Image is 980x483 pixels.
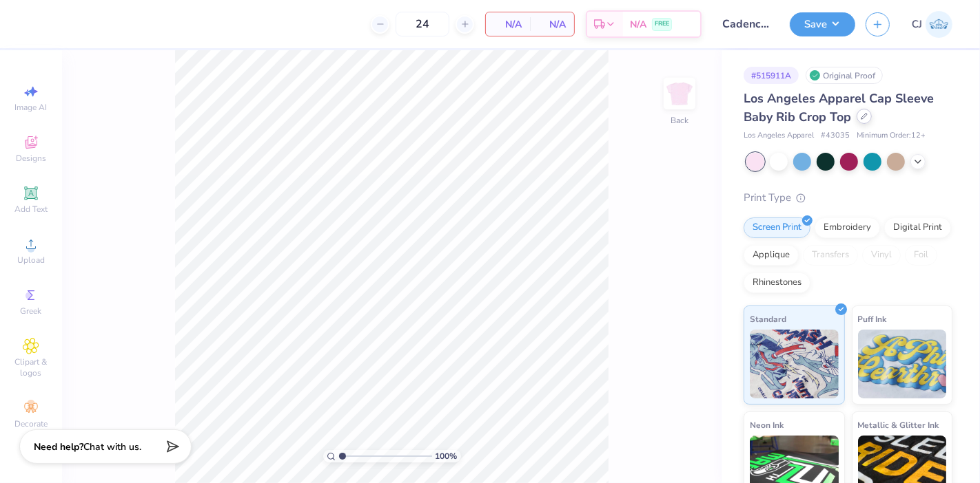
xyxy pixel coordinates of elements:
span: 100 % [436,450,458,462]
span: Standard [750,312,786,326]
span: Puff Ink [858,312,887,326]
img: Back [666,80,693,107]
span: N/A [494,17,522,32]
div: Foil [905,245,937,266]
span: CJ [912,17,922,32]
span: Metallic & Glitter Ink [858,418,939,432]
div: Print Type [744,190,952,206]
div: Applique [744,245,799,266]
div: Original Proof [806,67,883,84]
div: # 515911A [744,67,799,84]
div: Screen Print [744,217,810,238]
span: Minimum Order: 12 + [857,130,926,142]
div: Embroidery [815,217,880,238]
div: Transfers [803,245,858,266]
div: Vinyl [862,245,901,266]
span: Chat with us. [83,440,141,453]
div: Back [671,114,688,127]
a: CJ [912,11,952,38]
img: Standard [750,330,839,398]
input: Untitled Design [712,10,779,38]
span: N/A [538,17,566,32]
span: FREE [655,19,669,29]
div: Rhinestones [744,272,810,293]
span: Upload [17,255,45,266]
img: Puff Ink [858,330,947,398]
input: – – [396,12,449,36]
span: Neon Ink [750,418,784,432]
span: Los Angeles Apparel [744,130,814,142]
span: Add Text [14,204,48,215]
div: Digital Print [884,217,951,238]
span: Designs [16,153,46,164]
button: Save [790,12,855,36]
strong: Need help? [34,440,83,453]
span: N/A [630,17,646,32]
span: Clipart & logos [7,356,55,378]
span: Greek [21,305,42,316]
span: Image AI [15,102,48,113]
span: Decorate [14,418,48,429]
span: # 43035 [821,130,850,142]
span: Los Angeles Apparel Cap Sleeve Baby Rib Crop Top [744,90,934,125]
img: Carljude Jashper Liwanag [926,11,952,38]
